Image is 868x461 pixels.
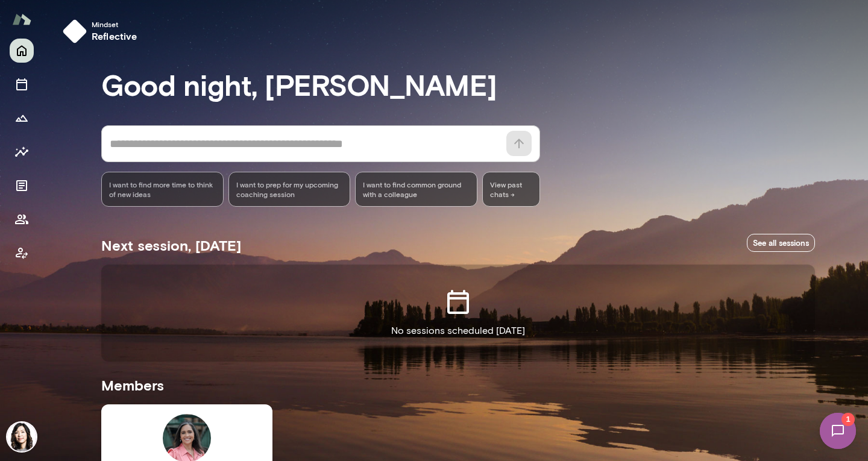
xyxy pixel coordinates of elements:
[101,67,815,101] h3: Good night, [PERSON_NAME]
[63,19,87,43] img: mindset
[10,140,34,164] button: Insights
[363,180,470,199] span: I want to find common ground with a colleague
[10,174,34,198] button: Documents
[10,106,34,130] button: Growth Plan
[10,72,34,96] button: Sessions
[101,375,815,395] h5: Members
[101,236,241,255] h5: Next session, [DATE]
[58,14,147,48] button: Mindsetreflective
[7,422,36,451] img: Angela Byers
[10,207,34,231] button: Members
[355,172,477,207] div: I want to find common ground with a colleague
[482,172,540,207] span: View past chats ->
[10,241,34,265] button: Client app
[109,180,216,199] span: I want to find more time to think of new ideas
[228,172,351,207] div: I want to prep for my upcoming coaching session
[92,19,137,29] span: Mindset
[391,324,525,338] p: No sessions scheduled [DATE]
[12,8,31,31] img: Mento
[92,29,137,43] h6: reflective
[10,39,34,63] button: Home
[236,180,343,199] span: I want to prep for my upcoming coaching session
[101,172,224,207] div: I want to find more time to think of new ideas
[747,234,815,252] a: See all sessions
